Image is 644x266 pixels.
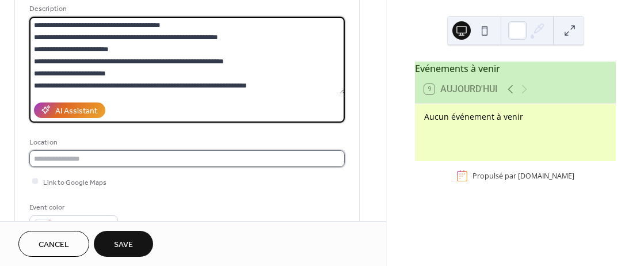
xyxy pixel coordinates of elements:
[472,171,574,181] div: Propulsé par
[29,3,342,15] div: Description
[55,105,97,117] div: AI Assistant
[518,171,574,181] a: [DOMAIN_NAME]
[424,111,607,123] div: Aucun événement à venir
[415,62,616,75] div: Evénements à venir
[29,202,116,214] div: Event color
[94,231,153,257] button: Save
[29,136,342,149] div: Location
[114,239,133,251] span: Save
[43,176,106,188] span: Link to Google Maps
[34,102,105,118] button: AI Assistant
[39,239,69,251] span: Cancel
[18,231,89,257] button: Cancel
